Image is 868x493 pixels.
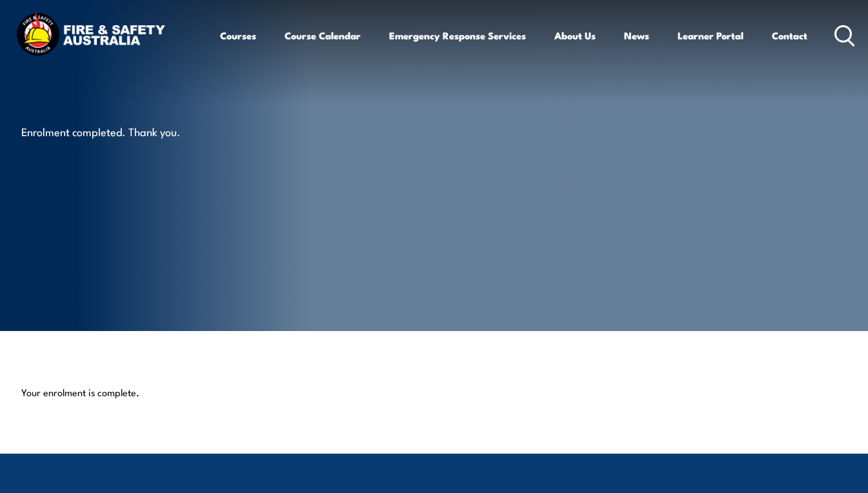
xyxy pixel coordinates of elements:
[285,20,361,51] a: Course Calendar
[389,20,526,51] a: Emergency Response Services
[220,20,256,51] a: Courses
[624,20,649,51] a: News
[21,386,847,399] p: Your enrolment is complete.
[678,20,743,51] a: Learner Portal
[554,20,596,51] a: About Us
[772,20,807,51] a: Contact
[21,124,257,139] p: Enrolment completed. Thank you.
